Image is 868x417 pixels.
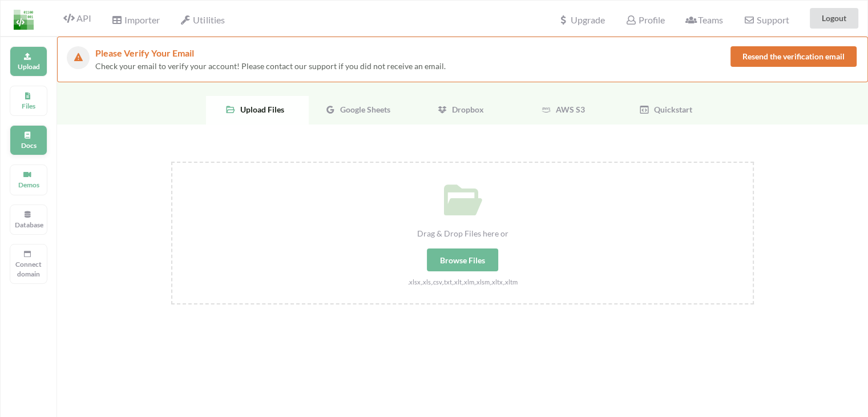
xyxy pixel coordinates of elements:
small: .xlsx,.xls,.csv,.txt,.xlt,.xlm,.xlsm,.xltx,.xltm [408,278,518,286]
span: Quickstart [649,105,692,114]
span: Upload Files [236,105,284,114]
span: Teams [685,14,723,25]
p: Docs [15,141,42,150]
span: Google Sheets [336,105,390,114]
button: Resend the verification email [730,46,857,67]
p: Demos [15,180,42,190]
span: Upgrade [558,15,605,25]
span: Dropbox [447,105,484,114]
span: Profile [625,14,664,25]
p: Connect domain [15,259,42,279]
span: AWS S3 [551,105,585,114]
span: Please Verify Your Email [95,47,194,58]
button: Logout [810,8,858,29]
span: API [63,13,91,23]
span: Utilities [180,14,224,25]
p: Database [15,220,42,230]
span: Check your email to verify your account! Please contact our support if you did not receive an email. [95,61,446,71]
span: Importer [111,14,159,25]
div: Drag & Drop Files here or [172,227,753,239]
p: Upload [15,62,42,71]
span: Support [744,15,789,25]
p: Files [15,101,42,111]
img: LogoIcon.png [14,10,34,30]
div: Browse Files [427,248,498,271]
